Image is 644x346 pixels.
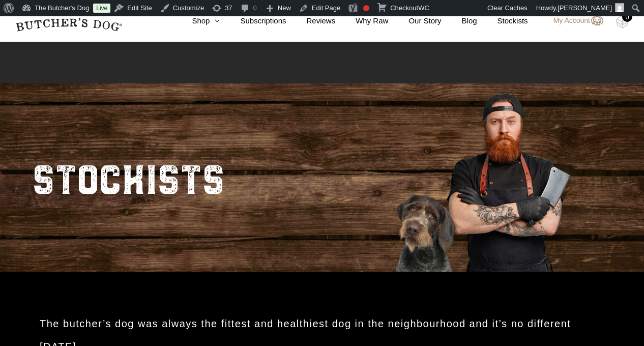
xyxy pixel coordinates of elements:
[363,5,369,11] div: Focus keyphrase not set
[622,12,632,22] div: 0
[93,4,110,13] a: Live
[335,15,388,27] a: Why Raw
[379,81,583,272] img: Butcher_Large_3.png
[616,15,629,28] img: TBD_Cart-Empty.png
[220,15,286,27] a: Subscriptions
[558,4,612,12] span: [PERSON_NAME]
[543,15,603,27] a: My Account
[388,15,441,27] a: Our Story
[171,15,220,27] a: Shop
[442,15,477,27] a: Blog
[32,145,225,211] h2: STOCKISTS
[477,15,528,27] a: Stockists
[286,15,336,27] a: Reviews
